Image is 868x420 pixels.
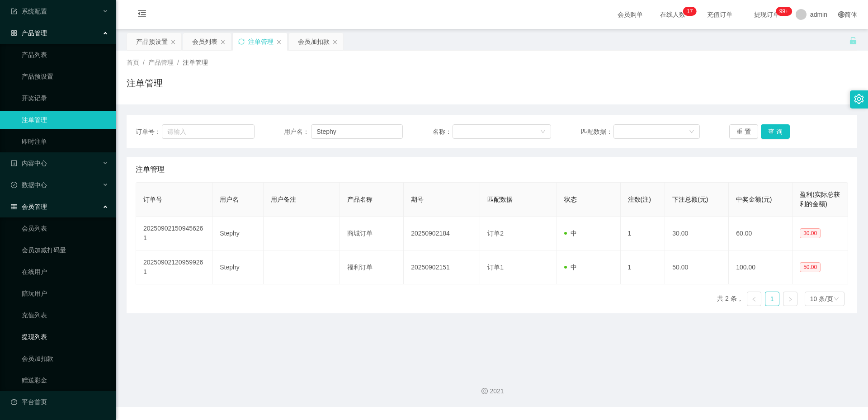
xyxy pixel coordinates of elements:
i: 图标: appstore-o [11,30,17,36]
td: 50.00 [665,250,729,284]
input: 请输入 [311,124,403,139]
span: 在线人数 [656,11,690,18]
div: 会员加扣款 [298,33,330,50]
span: / [177,59,179,66]
span: / [143,59,145,66]
sup: 1053 [776,7,792,16]
span: 匹配数据 [487,196,513,203]
td: 202509021209599261 [136,250,212,284]
i: 图标: sync [238,38,245,45]
div: 产品预设置 [136,33,168,50]
li: 上一页 [747,292,761,306]
li: 下一页 [783,292,797,306]
i: 图标: copyright [481,388,488,394]
td: 30.00 [665,217,729,250]
td: 202509021509456261 [136,217,212,250]
li: 共 2 条， [717,292,743,306]
a: 1 [765,292,779,306]
h1: 注单管理 [127,76,163,90]
span: 订单1 [487,264,504,271]
i: 图标: table [11,203,17,210]
span: 系统配置 [11,8,47,15]
span: 注单管理 [183,59,208,66]
a: 会员列表 [22,219,108,237]
span: 用户名： [284,127,311,137]
td: 20250902151 [404,250,480,284]
span: 产品管理 [148,59,174,66]
span: 订单号： [136,127,162,137]
td: 60.00 [729,217,793,250]
a: 充值列表 [22,306,108,324]
span: 会员管理 [11,203,47,210]
i: 图标: close [170,39,176,45]
i: 图标: close [276,39,282,45]
td: 商城订单 [340,217,404,250]
span: 盈利(实际总获利的金额) [800,191,840,208]
div: 会员列表 [192,33,217,50]
td: 1 [621,250,665,284]
a: 开奖记录 [22,89,108,107]
i: 图标: down [834,296,839,302]
i: 图标: check-circle-o [11,182,17,188]
span: 中 [564,230,577,237]
span: 期号 [411,196,424,203]
span: 匹配数据： [581,127,613,137]
span: 下注总额(元) [672,196,708,203]
i: 图标: setting [854,94,864,104]
div: 10 条/页 [810,292,833,306]
button: 查 询 [761,124,790,139]
a: 赠送彩金 [22,371,108,389]
span: 注数(注) [628,196,651,203]
i: 图标: down [540,129,546,135]
a: 图标: dashboard平台首页 [11,393,108,411]
span: 提现订单 [750,11,784,18]
a: 即时注单 [22,132,108,151]
a: 注单管理 [22,111,108,129]
span: 订单2 [487,230,504,237]
span: 产品名称 [347,196,373,203]
a: 在线用户 [22,263,108,281]
span: 名称： [433,127,453,137]
p: 7 [690,7,693,16]
span: 中 [564,264,577,271]
span: 订单号 [143,196,162,203]
i: 图标: profile [11,160,17,166]
i: 图标: global [838,11,844,18]
a: 产品预设置 [22,67,108,85]
i: 图标: unlock [849,37,857,45]
span: 注单管理 [136,164,165,175]
sup: 17 [683,7,696,16]
span: 产品管理 [11,29,47,37]
td: 1 [621,217,665,250]
span: 用户备注 [271,196,296,203]
td: 福利订单 [340,250,404,284]
td: 100.00 [729,250,793,284]
input: 请输入 [162,124,254,139]
a: 陪玩用户 [22,284,108,302]
i: 图标: close [332,39,338,45]
span: 30.00 [800,228,821,238]
a: 会员加扣款 [22,349,108,368]
span: 首页 [127,59,139,66]
button: 重 置 [729,124,758,139]
i: 图标: menu-fold [127,0,157,29]
i: 图标: close [220,39,226,45]
span: 50.00 [800,262,821,272]
div: 注单管理 [248,33,274,50]
i: 图标: down [689,129,694,135]
a: 会员加减打码量 [22,241,108,259]
p: 1 [687,7,690,16]
td: Stephy [212,217,264,250]
a: 提现列表 [22,328,108,346]
span: 充值订单 [703,11,737,18]
i: 图标: right [788,297,793,302]
span: 内容中心 [11,160,47,167]
span: 中奖金额(元) [736,196,772,203]
li: 1 [765,292,779,306]
td: Stephy [212,250,264,284]
div: 2021 [123,387,861,396]
span: 状态 [564,196,577,203]
span: 数据中心 [11,181,47,189]
td: 20250902184 [404,217,480,250]
span: 用户名 [220,196,239,203]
